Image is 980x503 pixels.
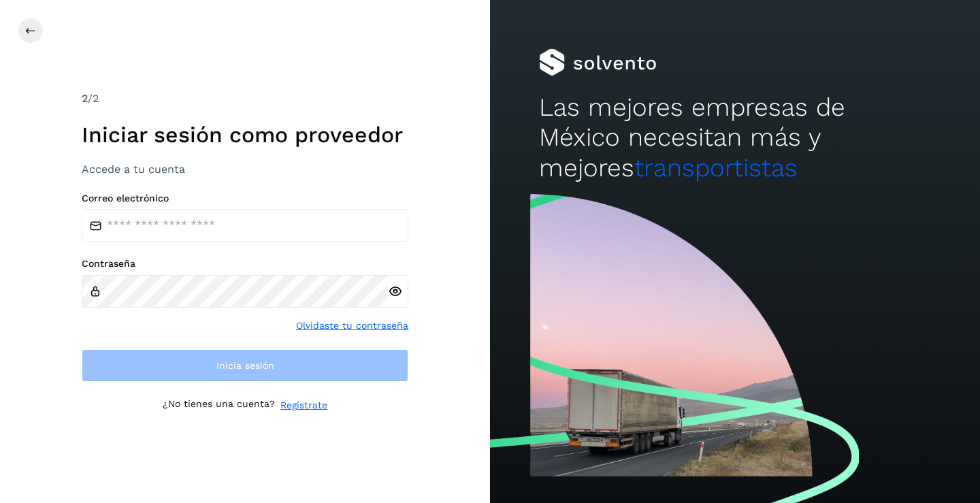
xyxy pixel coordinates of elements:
h2: Las mejores empresas de México necesitan más y mejores [539,93,931,183]
span: Inicia sesión [216,361,274,370]
h3: Accede a tu cuenta [82,163,408,176]
div: /2 [82,91,408,107]
button: Inicia sesión [82,349,408,382]
span: 2 [82,92,88,105]
label: Contraseña [82,258,408,270]
span: transportistas [634,153,798,182]
a: Regístrate [280,398,327,412]
label: Correo electrónico [82,193,408,204]
p: ¿No tienes una cuenta? [163,398,275,412]
a: Olvidaste tu contraseña [296,319,408,333]
h1: Iniciar sesión como proveedor [82,122,408,148]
